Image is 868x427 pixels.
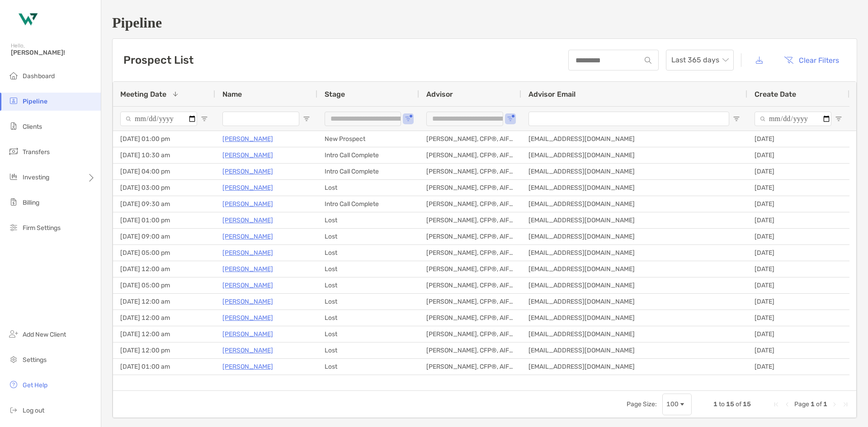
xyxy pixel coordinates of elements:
[777,50,846,70] button: Clear Filters
[419,261,521,277] div: [PERSON_NAME], CFP®, AIF®, CRPC
[747,359,849,375] div: [DATE]
[23,98,47,105] span: Pipeline
[222,112,299,126] input: Name Filter Input
[222,247,273,258] a: [PERSON_NAME]
[747,229,849,244] div: [DATE]
[8,328,19,339] img: add_new_client icon
[794,400,809,408] span: Page
[8,95,19,106] img: pipeline icon
[747,261,849,277] div: [DATE]
[23,407,44,414] span: Log out
[521,196,747,212] div: [EMAIL_ADDRESS][DOMAIN_NAME]
[317,261,419,277] div: Lost
[671,50,728,70] span: Last 365 days
[325,90,345,99] span: Stage
[222,133,273,145] a: [PERSON_NAME]
[201,115,208,122] button: Open Filter Menu
[521,180,747,196] div: [EMAIL_ADDRESS][DOMAIN_NAME]
[23,356,47,364] span: Settings
[528,112,729,126] input: Advisor Email Filter Input
[23,381,47,389] span: Get Help
[419,229,521,244] div: [PERSON_NAME], CFP®, AIF®, CRPC
[521,147,747,163] div: [EMAIL_ADDRESS][DOMAIN_NAME]
[113,359,215,375] div: [DATE] 01:00 am
[222,166,273,177] a: [PERSON_NAME]
[419,131,521,147] div: [PERSON_NAME], CFP®, AIF®, CRPC
[747,147,849,163] div: [DATE]
[747,212,849,228] div: [DATE]
[317,245,419,261] div: Lost
[521,245,747,261] div: [EMAIL_ADDRESS][DOMAIN_NAME]
[747,196,849,212] div: [DATE]
[521,326,747,342] div: [EMAIL_ADDRESS][DOMAIN_NAME]
[23,123,42,131] span: Clients
[419,359,521,375] div: [PERSON_NAME], CFP®, AIF®, CRPC
[426,90,453,99] span: Advisor
[521,261,747,277] div: [EMAIL_ADDRESS][DOMAIN_NAME]
[419,277,521,293] div: [PERSON_NAME], CFP®, AIF®, CRPC
[23,331,66,338] span: Add New Client
[317,147,419,163] div: Intro Call Complete
[222,361,273,372] a: [PERSON_NAME]
[521,294,747,310] div: [EMAIL_ADDRESS][DOMAIN_NAME]
[419,196,521,212] div: [PERSON_NAME], CFP®, AIF®, CRPC
[222,280,273,291] a: [PERSON_NAME]
[11,49,95,56] span: [PERSON_NAME]!
[23,224,61,232] span: Firm Settings
[317,277,419,293] div: Lost
[835,115,842,122] button: Open Filter Menu
[419,147,521,163] div: [PERSON_NAME], CFP®, AIF®, CRPC
[222,231,273,242] a: [PERSON_NAME]
[783,401,791,408] div: Previous Page
[8,222,19,233] img: firm-settings icon
[23,72,55,80] span: Dashboard
[112,14,857,31] h1: Pipeline
[521,359,747,375] div: [EMAIL_ADDRESS][DOMAIN_NAME]
[303,115,310,122] button: Open Filter Menu
[521,229,747,244] div: [EMAIL_ADDRESS][DOMAIN_NAME]
[823,400,827,408] span: 1
[645,57,651,64] img: input icon
[755,90,796,99] span: Create Date
[222,90,242,99] span: Name
[222,215,273,226] a: [PERSON_NAME]
[317,196,419,212] div: Intro Call Complete
[419,343,521,358] div: [PERSON_NAME], CFP®, AIF®, CRPC
[222,328,273,340] p: [PERSON_NAME]
[747,164,849,179] div: [DATE]
[23,199,39,206] span: Billing
[8,379,19,390] img: get-help icon
[113,212,215,228] div: [DATE] 01:00 pm
[713,400,717,408] span: 1
[528,90,576,99] span: Advisor Email
[113,294,215,310] div: [DATE] 12:00 am
[222,182,273,193] p: [PERSON_NAME]
[222,345,273,356] a: [PERSON_NAME]
[419,326,521,342] div: [PERSON_NAME], CFP®, AIF®, CRPC
[747,326,849,342] div: [DATE]
[222,263,273,275] p: [PERSON_NAME]
[747,310,849,326] div: [DATE]
[747,277,849,293] div: [DATE]
[747,343,849,358] div: [DATE]
[743,400,751,408] span: 15
[419,294,521,310] div: [PERSON_NAME], CFP®, AIF®, CRPC
[419,245,521,261] div: [PERSON_NAME], CFP®, AIF®, CRPC
[842,401,849,408] div: Last Page
[113,131,215,147] div: [DATE] 01:00 pm
[405,115,412,122] button: Open Filter Menu
[521,212,747,228] div: [EMAIL_ADDRESS][DOMAIN_NAME]
[113,229,215,244] div: [DATE] 09:00 am
[773,401,780,408] div: First Page
[507,115,514,122] button: Open Filter Menu
[317,310,419,326] div: Lost
[8,70,19,81] img: dashboard icon
[317,229,419,244] div: Lost
[733,115,740,122] button: Open Filter Menu
[317,294,419,310] div: Lost
[317,212,419,228] div: Lost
